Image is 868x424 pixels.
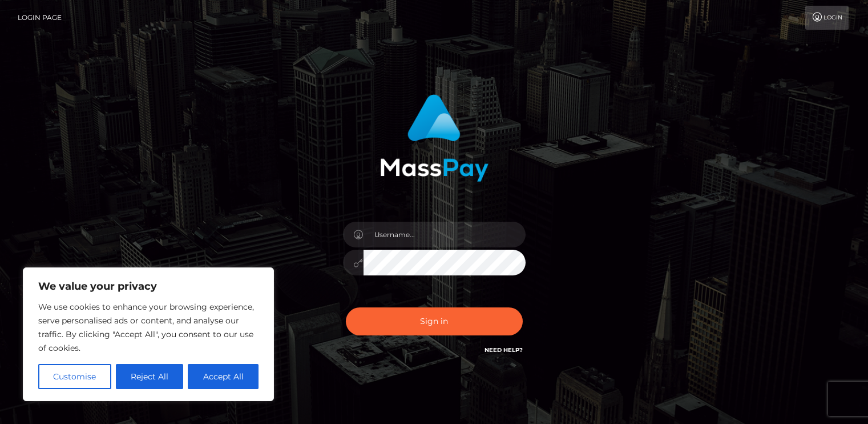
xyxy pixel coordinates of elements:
p: We value your privacy [38,279,259,293]
img: MassPay Login [380,94,488,182]
input: Username... [364,222,526,247]
button: Sign in [346,307,523,335]
button: Reject All [116,364,184,389]
a: Login Page [18,6,62,30]
button: Customise [38,364,111,389]
p: We use cookies to enhance your browsing experience, serve personalised ads or content, and analys... [38,300,259,355]
a: Need Help? [485,346,523,354]
button: Accept All [188,364,259,389]
a: Login [805,6,849,30]
div: We value your privacy [23,267,274,401]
